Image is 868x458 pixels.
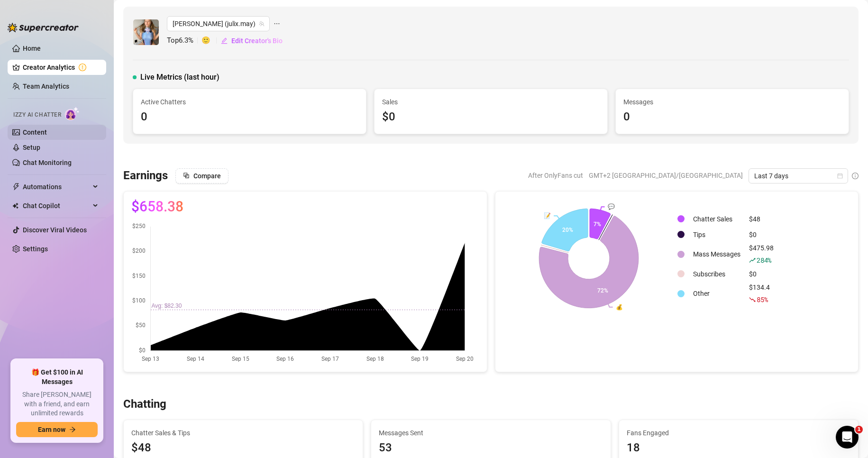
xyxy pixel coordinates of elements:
span: Earn now [38,426,65,433]
button: Edit Creator's Bio [220,33,283,48]
text: 📝 [544,212,551,219]
text: 💰 [615,303,622,311]
span: Izzy AI Chatter [13,110,61,119]
span: edit [221,37,228,44]
div: 53 [379,439,603,457]
span: 1 [855,426,863,433]
span: Sales [382,97,600,107]
h3: Earnings [123,168,168,183]
span: team [259,21,265,27]
td: Chatter Sales [689,211,744,226]
span: 🙂 [201,35,220,46]
img: Julia (@julix.may) [133,19,159,45]
div: 18 [627,439,850,457]
div: $0 [749,269,774,279]
td: Tips [689,227,744,242]
span: arrow-right [69,426,76,433]
span: 284 % [757,256,771,265]
div: $48 [749,214,774,224]
img: Chat Copilot [12,202,18,209]
span: Top 6.3 % [167,35,201,46]
div: $0 [382,108,600,126]
span: fall [749,296,756,303]
span: 🎁 Get $100 in AI Messages [16,368,98,386]
a: Setup [23,144,40,151]
button: Compare [175,168,228,183]
span: Fans Engaged [627,428,850,438]
span: $658.38 [131,199,183,214]
div: 0 [141,108,358,126]
span: Compare [193,172,221,180]
span: After OnlyFans cut [528,168,583,183]
a: Creator Analytics exclamation-circle [23,60,99,75]
td: Mass Messages [689,243,744,266]
iframe: Intercom live chat [836,426,859,449]
span: Chatter Sales & Tips [131,428,355,438]
span: Live Metrics (last hour) [140,72,219,83]
span: ellipsis [274,16,280,31]
span: info-circle [852,173,859,179]
div: 0 [623,108,841,126]
span: GMT+2 [GEOGRAPHIC_DATA]/[GEOGRAPHIC_DATA] [589,168,743,183]
span: Chat Copilot [23,198,90,213]
div: $0 [749,229,774,240]
div: $475.98 [749,243,774,266]
span: Messages [623,97,841,107]
span: Active Chatters [141,97,358,107]
img: AI Chatter [65,107,80,120]
a: Chat Monitoring [23,159,72,166]
button: Earn nowarrow-right [16,422,98,437]
text: 💬 [607,203,614,210]
span: thunderbolt [12,183,20,191]
a: Home [23,45,41,52]
span: Share [PERSON_NAME] with a friend, and earn unlimited rewards [16,390,98,418]
h3: Chatting [123,397,166,412]
span: Last 7 days [754,169,842,183]
a: Discover Viral Videos [23,226,87,234]
td: Subscribes [689,266,744,281]
span: Messages Sent [379,428,603,438]
span: Edit Creator's Bio [231,37,283,45]
span: Automations [23,179,90,194]
span: Julia (julix.may) [173,17,264,31]
a: Settings [23,245,48,253]
span: rise [749,257,756,264]
span: calendar [837,173,843,179]
div: $134.4 [749,282,774,305]
span: $48 [131,439,355,457]
span: block [183,172,190,179]
a: Team Analytics [23,82,69,90]
td: Other [689,282,744,305]
img: logo-BBDzfeDw.svg [8,23,79,32]
span: 85 % [757,295,767,304]
a: Content [23,128,47,136]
